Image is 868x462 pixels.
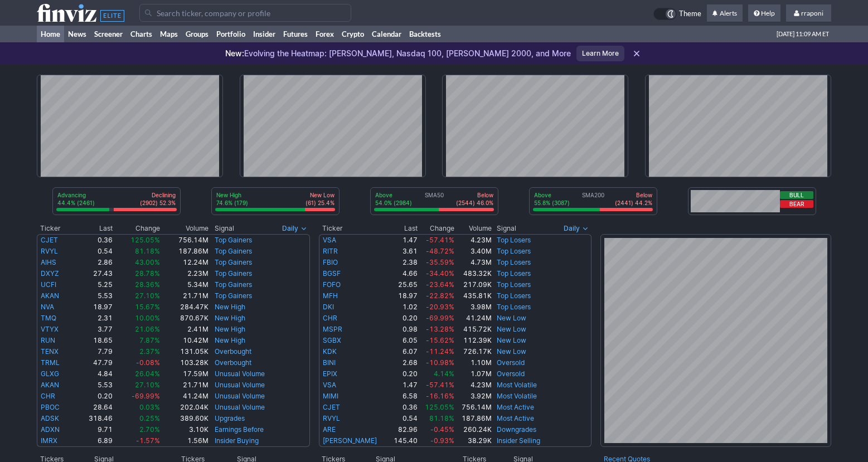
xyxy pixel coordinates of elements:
[140,191,176,199] p: Declining
[161,424,209,435] td: 3.10K
[389,380,419,391] td: 1.47
[405,26,445,42] a: Backtests
[306,199,334,207] p: (61) 25.4%
[161,380,209,391] td: 21.71M
[780,200,813,208] button: Bear
[74,368,113,380] td: 4.84
[135,247,160,255] span: 81.18%
[57,199,95,207] p: 44.4% (2461)
[74,335,113,346] td: 18.65
[456,191,493,199] p: Below
[389,268,419,279] td: 4.66
[215,392,265,400] a: Unusual Volume
[215,224,234,233] span: Signal
[161,257,209,268] td: 12.24M
[41,280,56,289] a: UCFI
[74,424,113,435] td: 9.71
[135,381,160,389] span: 27.10%
[279,26,312,42] a: Futures
[389,413,419,424] td: 0.54
[323,325,342,333] a: MSPR
[139,425,160,434] span: 2.70%
[215,269,252,278] a: Top Gainers
[426,280,454,289] span: -23.64%
[497,381,537,389] a: Most Volatile
[389,424,419,435] td: 82.96
[41,258,56,266] a: AIHS
[748,4,780,22] a: Help
[249,26,279,42] a: Insider
[426,291,454,300] span: -22.82%
[135,314,160,322] span: 10.00%
[455,346,492,357] td: 726.17K
[161,368,209,380] td: 17.59M
[135,325,160,333] span: 21.06%
[426,381,454,389] span: -57.41%
[156,26,182,42] a: Maps
[323,291,338,300] a: MFH
[455,257,492,268] td: 4.73M
[161,313,209,324] td: 870.67K
[389,357,419,368] td: 2.68
[279,223,310,234] button: Signals interval
[455,435,492,447] td: 38.29K
[497,425,536,434] a: Downgrades
[312,26,338,42] a: Forex
[161,234,209,246] td: 756.14M
[41,247,58,255] a: RVYL
[215,369,265,378] a: Unusual Volume
[426,392,454,400] span: -16.16%
[215,258,252,266] a: Top Gainers
[389,257,419,268] td: 2.38
[561,223,591,234] button: Signals interval
[132,392,160,400] span: -69.99%
[455,290,492,301] td: 435.81K
[497,403,534,411] a: Most Active
[215,436,259,445] a: Insider Buying
[426,336,454,344] span: -15.62%
[497,236,531,244] a: Top Losers
[323,303,334,311] a: DKI
[615,191,652,199] p: Below
[323,392,338,400] a: MIMI
[455,279,492,290] td: 217.09K
[497,314,526,322] a: New Low
[74,357,113,368] td: 47.79
[338,26,368,42] a: Crypto
[323,314,337,322] a: CHR
[215,414,245,422] a: Upgrades
[74,246,113,257] td: 0.54
[74,313,113,324] td: 2.31
[323,236,336,244] a: VSA
[455,357,492,368] td: 1.10M
[653,8,701,20] a: Theme
[41,325,59,333] a: VTYX
[455,234,492,246] td: 4.23M
[215,336,245,344] a: New High
[426,236,454,244] span: -57.41%
[135,258,160,266] span: 43.00%
[41,347,59,356] a: TENX
[215,381,265,389] a: Unusual Volume
[389,324,419,335] td: 0.98
[497,392,537,400] a: Most Volatile
[426,303,454,311] span: -20.93%
[430,425,454,434] span: -0.45%
[389,368,419,380] td: 0.20
[161,346,209,357] td: 131.05K
[389,246,419,257] td: 3.61
[455,313,492,324] td: 41.24M
[215,358,251,367] a: Overbought
[564,223,580,234] span: Daily
[389,290,419,301] td: 18.97
[130,236,160,244] span: 125.05%
[135,269,160,278] span: 28.78%
[456,199,493,207] p: (2544) 46.0%
[215,314,245,322] a: New High
[455,368,492,380] td: 1.07M
[777,26,829,42] span: [DATE] 11:09 AM ET
[323,369,337,378] a: EPIX
[74,324,113,335] td: 3.77
[323,280,341,289] a: FOFO
[41,369,59,378] a: GLXG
